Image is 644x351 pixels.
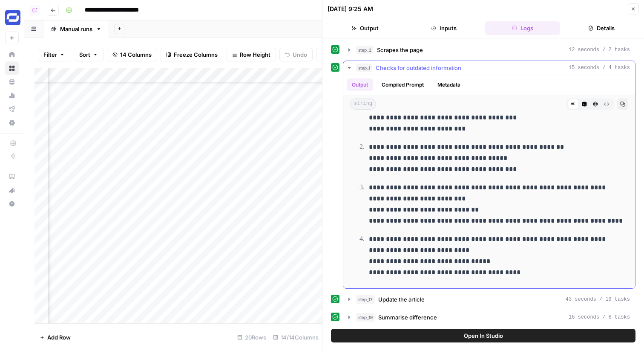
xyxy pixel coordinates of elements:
span: 12 seconds / 2 tasks [569,46,630,54]
span: Freeze Columns [174,50,218,59]
button: Output [347,78,373,91]
button: Logs [485,21,561,35]
a: Flightpath [5,102,19,116]
span: Scrapes the page [377,46,423,54]
a: Home [5,48,19,61]
a: Usage [5,89,19,102]
div: 15 seconds / 4 tasks [343,75,635,288]
a: Manual runs [43,20,109,38]
span: 43 seconds / 19 tasks [566,296,630,303]
span: step_2 [356,46,374,54]
span: step_17 [356,295,375,304]
a: Settings [5,116,19,130]
a: Browse [5,61,19,75]
span: step_19 [356,313,375,322]
button: Row Height [227,48,276,61]
span: Add Row [47,333,71,342]
button: 12 seconds / 2 tasks [343,43,635,57]
button: Open In Studio [331,329,635,342]
button: What's new? [5,183,19,197]
span: Update the article [378,295,425,304]
div: Manual runs [60,25,92,33]
span: Summarise difference [378,313,437,322]
img: Synthesia Logo [5,10,20,25]
button: 15 seconds / 4 tasks [343,61,635,75]
button: Filter [38,48,70,61]
span: 14 Columns [120,50,152,59]
button: 14 Columns [107,48,157,61]
button: 3 seconds [343,328,635,342]
a: Your Data [5,75,19,89]
button: Help + Support [5,197,19,211]
button: Undo [279,48,313,61]
span: Filter [43,50,57,59]
button: Workspace: Synthesia [5,7,19,28]
span: string [350,99,376,110]
button: Freeze Columns [161,48,223,61]
button: Sort [74,48,103,61]
div: 14/14 Columns [270,331,322,344]
span: Undo [293,50,307,59]
button: 43 seconds / 19 tasks [343,293,635,306]
button: Metadata [432,78,466,91]
button: Compiled Prompt [377,78,429,91]
span: Sort [79,50,90,59]
button: Inputs [406,21,482,35]
button: 16 seconds / 6 tasks [343,310,635,324]
span: Open In Studio [464,331,503,340]
span: Row Height [240,50,270,59]
button: Output [328,21,403,35]
button: Add Row [34,331,76,344]
a: AirOps Academy [5,170,19,183]
div: What's new? [6,184,18,197]
span: 15 seconds / 4 tasks [569,64,630,72]
button: Details [563,21,639,35]
div: 20 Rows [234,331,270,344]
div: [DATE] 9:25 AM [328,5,373,13]
span: Checks for outdated information [376,64,461,72]
span: 16 seconds / 6 tasks [569,313,630,321]
span: step_1 [356,64,372,72]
